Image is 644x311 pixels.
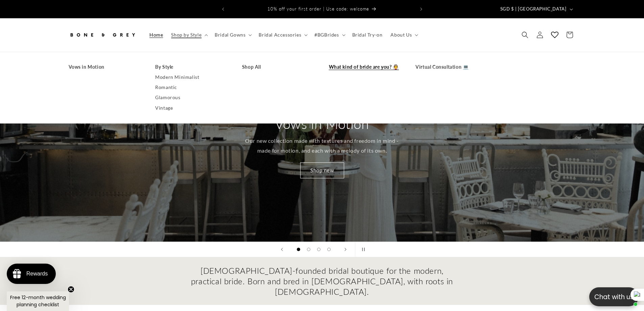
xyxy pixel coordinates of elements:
summary: Bridal Gowns [211,28,255,42]
summary: Bridal Accessories [255,28,310,42]
summary: Shop by Style [167,28,211,42]
a: Virtual Consultation 💻 [415,62,489,72]
div: Free 12-month wedding planning checklistClose teaser [7,291,69,311]
button: Pause slideshow [355,242,370,257]
a: Vows in Motion [69,62,142,72]
p: Our new collection made with textures and freedom in mind - made for motion, and each with a melo... [242,136,402,156]
button: Next slide [338,242,353,257]
span: Home [149,32,163,38]
span: #BGBrides [314,32,339,38]
a: Shop new [300,162,344,178]
span: Free 12-month wedding planning checklist [10,294,66,308]
summary: Search [518,27,532,42]
span: Bridal Try-on [352,32,383,38]
h2: Vows in Motion [275,115,369,133]
a: Home [145,28,167,42]
button: Next announcement [414,3,429,16]
a: Romantic [155,82,229,92]
a: Bone and Grey Bridal [66,25,139,45]
summary: About Us [386,28,421,42]
a: By Style [155,62,229,72]
button: Close teaser [68,286,74,293]
span: Shop by Style [171,32,201,38]
button: Load slide 4 of 4 [324,244,334,254]
button: Previous announcement [216,3,231,16]
p: Chat with us [589,292,639,302]
div: Rewards [26,271,48,277]
summary: #BGBrides [310,28,348,42]
a: What kind of bride are you? 👰 [329,62,402,72]
button: Open chatbox [589,287,639,306]
button: Load slide 2 of 4 [304,244,314,254]
a: Bridal Try-on [348,28,387,42]
button: Previous slide [275,242,289,257]
span: Bridal Accessories [259,32,301,38]
a: Modern Minimalist [155,72,229,82]
a: Shop All [242,62,315,72]
button: SGD $ | [GEOGRAPHIC_DATA] [496,3,576,16]
button: Load slide 1 of 4 [293,244,304,254]
button: Load slide 3 of 4 [314,244,324,254]
h2: [DEMOGRAPHIC_DATA]-founded bridal boutique for the modern, practical bride. Born and bred in [DEM... [190,265,454,297]
span: About Us [390,32,412,38]
a: Glamorous [155,92,229,103]
span: Bridal Gowns [215,32,245,38]
span: SGD $ | [GEOGRAPHIC_DATA] [500,6,567,13]
span: 10% off your first order | Use code: welcome [267,6,369,12]
img: Bone and Grey Bridal [69,27,136,42]
a: Vintage [155,103,229,113]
